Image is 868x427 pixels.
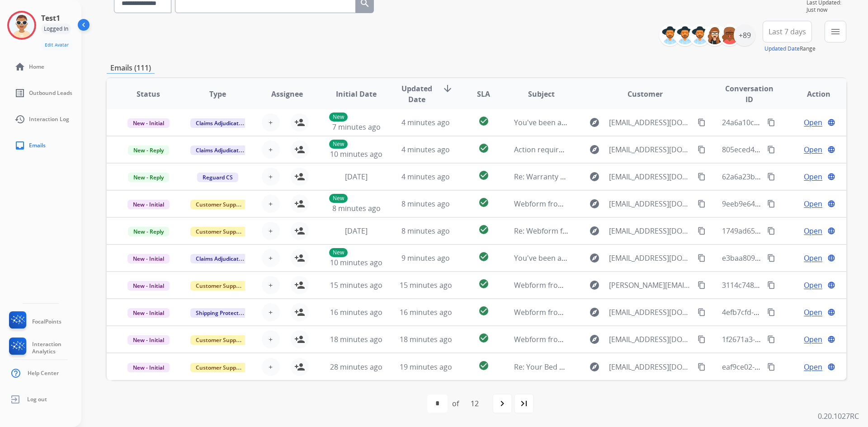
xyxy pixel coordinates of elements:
[127,118,170,128] span: New - Initial
[442,83,453,94] mat-icon: arrow_downward
[127,200,170,209] span: New - Initial
[514,226,731,236] span: Re: Webform from [EMAIL_ADDRESS][DOMAIN_NAME] on [DATE]
[294,144,305,155] mat-icon: person_add
[827,363,835,371] mat-icon: language
[127,335,170,345] span: New - Initial
[763,21,812,42] button: Last 7 days
[722,117,861,127] span: 24a6a10c-56a4-4929-b274-c65de5a12029
[514,199,719,209] span: Webform from [EMAIL_ADDRESS][DOMAIN_NAME] on [DATE]
[401,199,450,209] span: 8 minutes ago
[262,249,280,267] button: +
[514,117,800,127] span: You've been assigned a new service order: 42e9658b-4d26-45c8-981c-ad663b133468
[29,116,69,123] span: Interaction Log
[478,333,489,343] mat-icon: check_circle
[698,227,706,235] mat-icon: content_copy
[528,89,555,99] span: Subject
[804,144,822,155] span: Open
[589,225,600,236] mat-icon: explore
[127,281,170,291] span: New - Initial
[514,280,775,290] span: Webform from [PERSON_NAME][EMAIL_ADDRESS][DOMAIN_NAME] on [DATE]
[698,200,706,208] mat-icon: content_copy
[269,144,273,155] span: +
[14,140,25,151] mat-icon: inbox
[262,276,280,294] button: +
[137,89,160,99] span: Status
[478,278,489,289] mat-icon: check_circle
[827,281,835,289] mat-icon: language
[589,144,600,155] mat-icon: explore
[294,198,305,209] mat-icon: person_add
[722,253,861,263] span: e3baa809-8ed5-4069-8430-f2d7a65ce31d
[478,305,489,316] mat-icon: check_circle
[514,362,675,372] span: Re: Your Bed Bath & Beyond virtual card is here
[519,398,529,409] mat-icon: last_page
[804,117,822,128] span: Open
[589,253,600,263] mat-icon: explore
[589,361,600,372] mat-icon: explore
[294,334,305,345] mat-icon: person_add
[609,361,693,372] span: [EMAIL_ADDRESS][DOMAIN_NAME]
[804,280,822,291] span: Open
[807,6,846,14] span: Just now
[497,398,508,409] mat-icon: navigate_next
[29,63,44,70] span: Home
[478,360,489,371] mat-icon: check_circle
[767,308,775,316] mat-icon: content_copy
[262,168,280,186] button: +
[767,254,775,262] mat-icon: content_copy
[767,118,775,127] mat-icon: content_copy
[190,308,252,318] span: Shipping Protection
[294,307,305,318] mat-icon: person_add
[400,307,452,317] span: 16 minutes ago
[271,89,303,99] span: Assignee
[818,411,859,422] p: 0.20.1027RC
[400,334,452,344] span: 18 minutes ago
[767,200,775,208] mat-icon: content_copy
[294,117,305,128] mat-icon: person_add
[698,308,706,316] mat-icon: content_copy
[401,172,450,182] span: 4 minutes ago
[589,307,600,318] mat-icon: explore
[197,173,238,182] span: Reguard CS
[767,173,775,181] mat-icon: content_copy
[190,335,249,345] span: Customer Support
[269,280,273,291] span: +
[269,117,273,128] span: +
[609,225,693,236] span: [EMAIL_ADDRESS][DOMAIN_NAME]
[767,227,775,235] mat-icon: content_copy
[27,396,47,403] span: Log out
[262,330,280,348] button: +
[452,398,459,409] div: of
[514,307,719,317] span: Webform from [EMAIL_ADDRESS][DOMAIN_NAME] on [DATE]
[514,172,849,182] span: Re: Warranty Documentation Request – Customer Recliner [ thread::b-6LIcH0CKKev4AAnKEdEDk:: ]
[478,116,489,127] mat-icon: check_circle
[190,200,249,209] span: Customer Support
[14,88,25,99] mat-icon: list_alt
[336,89,377,99] span: Initial Date
[827,254,835,262] mat-icon: language
[41,23,71,34] div: Logged In
[32,341,81,355] span: Interaction Analytics
[767,145,775,154] mat-icon: content_copy
[722,280,858,290] span: 3114c748-587a-4b9c-9851-a5ae5c913cf2
[698,118,706,127] mat-icon: content_copy
[589,198,600,209] mat-icon: explore
[698,254,706,262] mat-icon: content_copy
[330,307,382,317] span: 16 minutes ago
[330,280,382,290] span: 15 minutes ago
[345,172,368,182] span: [DATE]
[269,171,273,182] span: +
[330,334,382,344] span: 18 minutes ago
[827,308,835,316] mat-icon: language
[269,334,273,345] span: +
[827,173,835,181] mat-icon: language
[777,78,846,110] th: Action
[400,280,452,290] span: 15 minutes ago
[698,173,706,181] mat-icon: content_copy
[609,144,693,155] span: [EMAIL_ADDRESS][DOMAIN_NAME]
[262,113,280,131] button: +
[262,303,280,321] button: +
[514,145,706,155] span: Action required: Extend claim approved for replacement
[514,334,719,344] span: Webform from [EMAIL_ADDRESS][DOMAIN_NAME] on [DATE]
[329,194,348,203] p: New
